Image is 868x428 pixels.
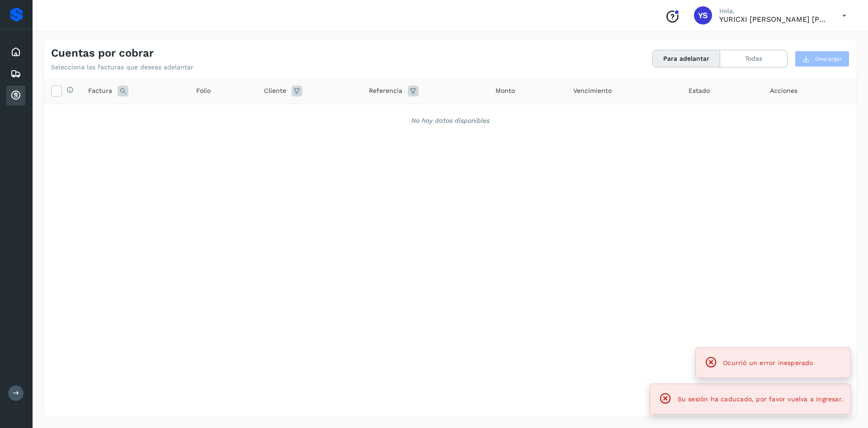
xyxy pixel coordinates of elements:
div: Cuentas por cobrar [6,86,25,106]
span: Ocurrió un error inesperado [723,359,813,366]
span: Su sesión ha caducado, por favor vuelva a ingresar. [678,395,843,403]
div: Embarques [6,64,25,84]
p: YURICXI SARAHI CANIZALES AMPARO [719,15,828,24]
p: Selecciona las facturas que deseas adelantar [51,63,193,71]
h4: Cuentas por cobrar [51,47,154,60]
span: Vencimiento [573,86,612,96]
span: Referencia [369,86,402,96]
span: Estado [689,86,710,96]
span: Folio [196,86,211,96]
span: Descargar [815,55,842,63]
button: Todas [720,50,787,67]
span: Monto [495,86,515,96]
div: No hay datos disponibles [56,116,845,125]
button: Descargar [795,51,849,67]
span: Acciones [770,86,797,96]
span: Cliente [264,86,286,96]
div: Inicio [6,42,25,62]
button: Para adelantar [653,50,720,67]
span: Factura [88,86,112,96]
p: Hola, [719,7,828,15]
